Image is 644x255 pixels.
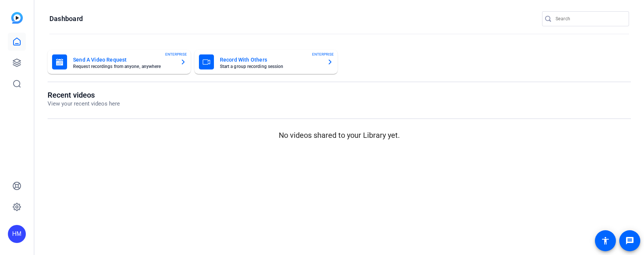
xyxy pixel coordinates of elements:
span: ENTERPRISE [165,51,187,57]
button: Send A Video RequestRequest recordings from anyone, anywhereENTERPRISE [48,50,191,74]
mat-card-subtitle: Request recordings from anyone, anywhere [73,64,174,69]
mat-card-title: Record With Others [220,55,321,64]
img: blue-gradient.svg [11,12,23,24]
span: ENTERPRISE [312,51,334,57]
h1: Recent videos [48,91,120,100]
div: HM [8,225,26,243]
h1: Dashboard [49,14,83,23]
p: View your recent videos here [48,100,120,108]
mat-card-subtitle: Start a group recording session [220,64,321,69]
input: Search [556,14,623,23]
mat-icon: accessibility [601,236,610,245]
mat-icon: message [625,236,634,245]
button: Record With OthersStart a group recording sessionENTERPRISE [194,50,338,74]
mat-card-title: Send A Video Request [73,55,174,64]
p: No videos shared to your Library yet. [48,130,631,141]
